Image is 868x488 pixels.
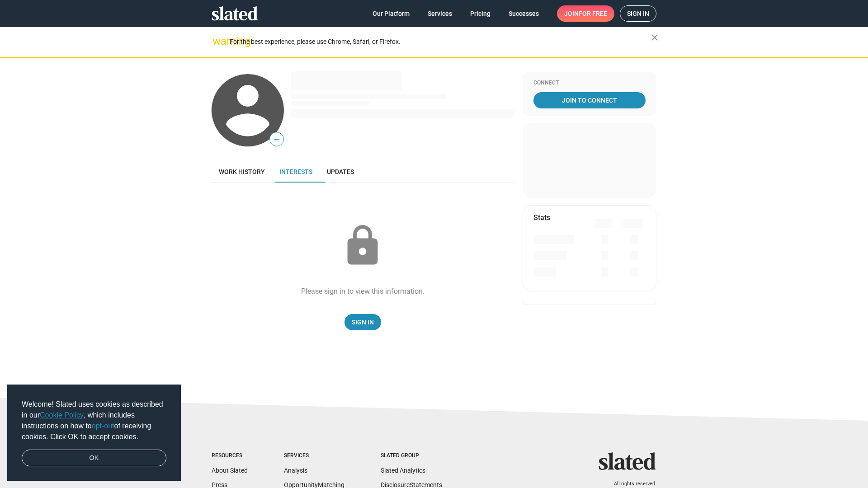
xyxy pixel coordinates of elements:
a: Updates [320,161,361,183]
mat-icon: lock [340,223,385,268]
div: Slated Group [381,452,442,460]
span: Updates [327,168,354,175]
span: Successes [509,5,539,22]
a: Pricing [463,5,498,22]
a: Our Platform [365,5,417,22]
span: Pricing [470,5,491,22]
a: Sign In [344,314,381,330]
a: Services [420,5,459,22]
a: Analysis [284,467,307,474]
mat-icon: close [649,32,660,43]
div: Connect [533,80,646,87]
span: for free [579,5,607,22]
a: Joinfor free [557,5,614,22]
a: Sign in [620,5,656,22]
a: About Slated [212,467,248,474]
a: Successes [501,5,546,22]
a: Work history [212,161,272,183]
a: Cookie Policy [40,411,84,419]
span: Sign in [627,6,649,21]
span: Interests [279,168,312,175]
mat-icon: warning [212,36,223,47]
mat-card-title: Stats [533,213,550,222]
div: For the best experience, please use Chrome, Safari, or Firefox. [230,36,651,48]
a: opt-out [92,422,114,430]
div: cookieconsent [7,385,181,481]
a: Join To Connect [533,92,646,108]
div: Services [284,452,344,460]
span: Services [428,5,452,22]
span: Join [564,5,607,22]
span: Sign In [352,314,374,330]
a: Interests [272,161,320,183]
span: Welcome! Slated uses cookies as described in our , which includes instructions on how to of recei... [22,399,166,442]
div: Resources [212,452,248,460]
a: dismiss cookie message [22,450,166,467]
span: Our Platform [373,5,410,22]
span: Join To Connect [535,92,644,108]
span: — [270,134,283,145]
a: Slated Analytics [381,467,425,474]
span: Work history [219,168,265,175]
div: Please sign in to view this information. [301,286,425,296]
